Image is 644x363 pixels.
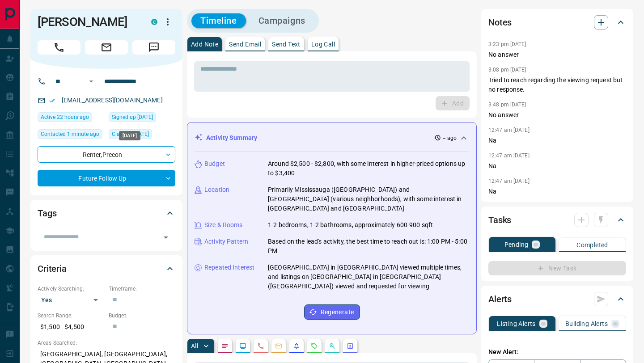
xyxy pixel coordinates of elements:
[204,263,254,272] p: Repeated Interest
[311,41,335,47] p: Log Call
[195,130,469,146] div: Activity Summary-- ago
[488,209,626,231] div: Tasks
[257,342,264,350] svg: Calls
[38,146,175,163] div: Renter , Precon
[329,342,336,350] svg: Opportunities
[576,242,608,248] p: Completed
[206,133,257,143] p: Activity Summary
[112,130,149,139] span: Claimed [DATE]
[488,178,530,184] p: 12:47 am [DATE]
[488,347,626,357] p: New Alert:
[132,40,175,55] span: Message
[62,97,163,104] a: [EMAIL_ADDRESS][DOMAIN_NAME]
[565,321,608,327] p: Building Alerts
[49,97,55,104] svg: Email Verified
[239,342,246,350] svg: Lead Browsing Activity
[191,41,218,47] p: Add Note
[38,15,138,29] h1: [PERSON_NAME]
[347,342,354,350] svg: Agent Actions
[41,113,89,122] span: Active 22 hours ago
[488,152,530,159] p: 12:47 am [DATE]
[38,129,104,142] div: Tue Sep 16 2025
[38,339,175,347] p: Areas Searched:
[497,321,536,327] p: Listing Alerts
[311,342,318,350] svg: Requests
[191,13,246,28] button: Timeline
[38,320,104,334] p: $1,500 - $4,500
[191,343,198,349] p: All
[304,304,360,320] button: Regenerate
[443,134,457,142] p: -- ago
[488,127,530,133] p: 12:47 am [DATE]
[293,342,300,350] svg: Listing Alerts
[38,206,56,220] h2: Tags
[488,50,626,59] p: No answer
[268,185,469,213] p: Primarily Mississauga ([GEOGRAPHIC_DATA]) and [GEOGRAPHIC_DATA] (various neighborhoods), with som...
[488,187,626,196] p: Na
[38,312,104,320] p: Search Range:
[85,40,128,55] span: Email
[160,231,172,244] button: Open
[112,113,153,122] span: Signed up [DATE]
[488,67,526,73] p: 3:08 pm [DATE]
[488,288,626,310] div: Alerts
[38,293,104,307] div: Yes
[109,285,175,293] p: Timeframe:
[38,203,175,224] div: Tags
[38,40,80,55] span: Call
[268,263,469,291] p: [GEOGRAPHIC_DATA] in [GEOGRAPHIC_DATA] viewed multiple times, and listings on [GEOGRAPHIC_DATA] i...
[488,41,526,47] p: 3:23 pm [DATE]
[38,170,175,186] div: Future Follow Up
[250,13,314,28] button: Campaigns
[272,41,301,47] p: Send Text
[488,12,626,33] div: Notes
[204,237,248,246] p: Activity Pattern
[38,285,104,293] p: Actively Searching:
[488,213,511,227] h2: Tasks
[488,136,626,145] p: Na
[504,241,529,248] p: Pending
[268,237,469,256] p: Based on the lead's activity, the best time to reach out is: 1:00 PM - 5:00 PM
[204,159,225,169] p: Budget
[204,185,229,194] p: Location
[204,220,243,230] p: Size & Rooms
[151,19,157,25] div: condos.ca
[229,41,261,47] p: Send Email
[38,112,104,125] div: Mon Sep 15 2025
[488,292,512,306] h2: Alerts
[38,262,67,276] h2: Criteria
[119,131,140,140] div: [DATE]
[38,258,175,279] div: Criteria
[86,76,97,87] button: Open
[488,101,526,108] p: 3:48 pm [DATE]
[109,112,175,125] div: Mon Dec 23 2024
[109,129,175,142] div: Fri Dec 27 2024
[488,161,626,171] p: Na
[221,342,229,350] svg: Notes
[268,159,469,178] p: Around $2,500 - $2,800, with some interest in higher-priced options up to $3,400
[488,76,626,94] p: Tried to reach regarding the viewing request but no response.
[109,312,175,320] p: Budget:
[488,110,626,120] p: No answer
[41,130,99,139] span: Contacted 1 minute ago
[275,342,282,350] svg: Emails
[268,220,433,230] p: 1-2 bedrooms, 1-2 bathrooms, approximately 600-900 sqft
[488,15,512,30] h2: Notes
